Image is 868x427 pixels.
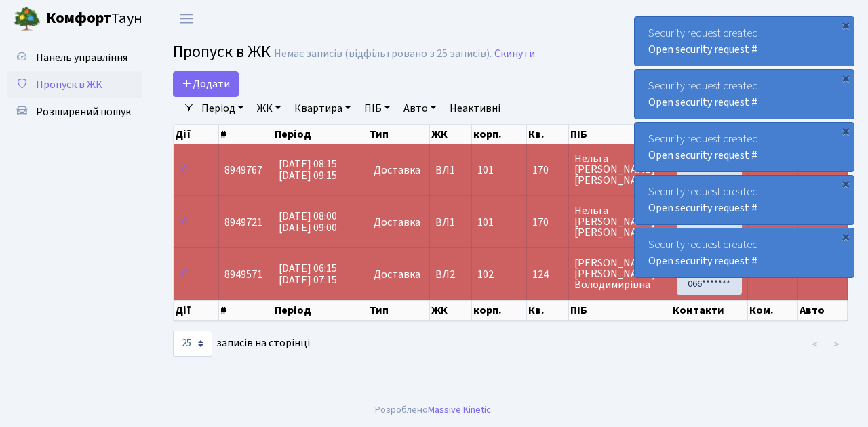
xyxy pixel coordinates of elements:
[368,125,429,144] th: Тип
[810,11,852,27] a: ВЛ2 -. К.
[196,97,249,120] a: Період
[635,70,854,119] div: Security request created
[279,157,337,183] span: [DATE] 08:15 [DATE] 09:15
[839,71,852,85] div: ×
[46,7,142,30] span: Таун
[279,209,337,235] span: [DATE] 08:00 [DATE] 09:00
[839,230,852,243] div: ×
[374,165,420,176] span: Доставка
[273,125,368,144] th: Період
[671,300,748,321] th: Контакти
[14,5,41,33] img: logo.png
[219,300,273,321] th: #
[224,215,262,230] span: 8949721
[368,300,429,321] th: Тип
[532,165,563,176] span: 170
[477,267,494,282] span: 102
[527,300,569,321] th: Кв.
[635,17,854,66] div: Security request created
[648,148,757,163] a: Open security request #
[273,300,368,321] th: Період
[435,165,467,176] span: ВЛ1
[359,97,395,120] a: ПІБ
[569,300,671,321] th: ПІБ
[839,177,852,190] div: ×
[374,217,420,228] span: Доставка
[375,403,493,418] div: Розроблено .
[532,217,563,228] span: 170
[574,258,665,290] span: [PERSON_NAME] [PERSON_NAME] Володимирівна
[748,300,798,321] th: Ком.
[477,163,494,178] span: 101
[182,77,230,91] span: Додати
[648,95,757,110] a: Open security request #
[7,98,142,125] a: Розширений пошук
[252,97,286,120] a: ЖК
[219,125,273,144] th: #
[174,300,219,321] th: Дії
[289,97,356,120] a: Квартира
[569,125,671,144] th: ПІБ
[46,7,111,29] b: Комфорт
[428,403,491,417] a: Massive Kinetic
[170,7,203,30] button: Переключити навігацію
[36,104,131,119] span: Розширений пошук
[374,269,420,280] span: Доставка
[839,18,852,32] div: ×
[472,300,527,321] th: корп.
[532,269,563,280] span: 124
[574,153,665,186] span: Нельга [PERSON_NAME] [PERSON_NAME]
[444,97,506,120] a: Неактивні
[472,125,527,144] th: корп.
[648,253,757,268] a: Open security request #
[173,40,271,64] span: Пропуск в ЖК
[173,331,310,357] label: записів на сторінці
[839,124,852,138] div: ×
[635,228,854,277] div: Security request created
[798,300,848,321] th: Авто
[279,261,337,287] span: [DATE] 06:15 [DATE] 07:15
[648,201,757,216] a: Open security request #
[635,176,854,224] div: Security request created
[174,125,219,144] th: Дії
[173,71,239,97] a: Додати
[224,163,262,178] span: 8949767
[7,71,142,98] a: Пропуск в ЖК
[435,269,467,280] span: ВЛ2
[477,215,494,230] span: 101
[810,12,852,26] b: ВЛ2 -. К.
[527,125,569,144] th: Кв.
[36,50,127,65] span: Панель управління
[574,205,665,238] span: Нельга [PERSON_NAME] [PERSON_NAME]
[430,125,473,144] th: ЖК
[36,77,102,92] span: Пропуск в ЖК
[635,123,854,171] div: Security request created
[648,42,757,57] a: Open security request #
[398,97,441,120] a: Авто
[494,47,535,60] a: Скинути
[7,44,142,71] a: Панель управління
[224,267,262,282] span: 8949571
[274,47,492,60] div: Немає записів (відфільтровано з 25 записів).
[430,300,473,321] th: ЖК
[173,331,212,357] select: записів на сторінці
[435,217,467,228] span: ВЛ1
